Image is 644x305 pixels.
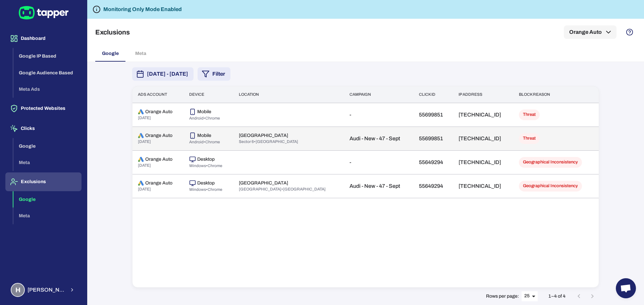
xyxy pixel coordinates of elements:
span: Windows • Chrome [189,187,222,192]
button: Filter [198,67,230,81]
p: Orange Auto [145,109,172,115]
a: Google Audience Based [13,69,82,75]
button: Google [13,191,82,208]
button: [DATE] - [DATE] [132,67,194,81]
p: [GEOGRAPHIC_DATA] [239,180,288,186]
span: Android • Chrome [189,140,220,144]
p: 55649294 [419,183,448,189]
p: 55649294 [419,159,448,166]
span: Geographical Inconsistency [519,159,582,165]
div: Open chat [616,278,636,298]
th: Device [184,86,233,103]
span: Threat [519,112,540,118]
span: Google [102,51,119,57]
th: Click id [414,86,453,103]
p: 55699851 [419,111,448,118]
p: Desktop [197,180,215,186]
p: Orange Auto [145,156,172,162]
h6: Monitoring Only Mode Enabled [103,5,182,13]
button: Google Audience Based [13,65,82,81]
p: Rows per page: [486,293,519,299]
a: Protected Websites [5,105,82,111]
th: Block reason [514,86,599,103]
button: Dashboard [5,29,82,48]
th: Ads account [132,86,184,103]
span: [DATE] - [DATE] [147,70,188,78]
p: [TECHNICAL_ID] [459,135,508,142]
p: - [350,111,408,118]
th: Location [233,86,344,103]
button: Google [13,138,82,155]
p: Audi - New - 47 - Sept [350,183,408,189]
p: Desktop [197,156,215,162]
span: [GEOGRAPHIC_DATA] • [GEOGRAPHIC_DATA] [239,187,326,192]
span: [DATE] [138,116,151,120]
p: Orange Auto [145,133,172,139]
a: Google IP Based [13,53,82,59]
th: Campaign [344,86,414,103]
h5: Exclusions [95,28,130,36]
a: Google [13,196,82,202]
p: [TECHNICAL_ID] [459,111,508,118]
button: Clicks [5,119,82,138]
a: Dashboard [5,35,82,41]
p: [TECHNICAL_ID] [459,183,508,189]
span: [DATE] [138,163,151,168]
p: Mobile [197,109,211,115]
p: 55699851 [419,135,448,142]
span: [PERSON_NAME] Moaref [28,287,65,293]
button: H[PERSON_NAME] Moaref [5,280,82,300]
span: [DATE] [138,139,151,144]
p: Audi - New - 47 - Sept [350,135,408,142]
a: Google [13,143,82,148]
p: Mobile [197,133,211,139]
button: Exclusions [5,172,82,191]
span: Sector 6 • [GEOGRAPHIC_DATA] [239,139,298,144]
div: H [11,283,25,297]
span: Android • Chrome [189,116,220,121]
a: Clicks [5,125,82,131]
p: 1–4 of 4 [548,293,566,299]
p: Orange Auto [145,180,172,186]
span: [DATE] [138,187,151,192]
button: Orange Auto [564,25,616,39]
p: [GEOGRAPHIC_DATA] [239,133,288,139]
p: - [350,159,408,166]
svg: Tapper is not blocking any fraudulent activity for this domain [93,5,101,13]
th: IP address [453,86,514,103]
span: Geographical Inconsistency [519,183,582,189]
span: Windows • Chrome [189,163,222,168]
div: 25 [522,291,538,301]
span: Threat [519,136,540,141]
p: [TECHNICAL_ID] [459,159,508,166]
button: Google IP Based [13,48,82,65]
a: Exclusions [5,178,82,184]
button: Protected Websites [5,99,82,118]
